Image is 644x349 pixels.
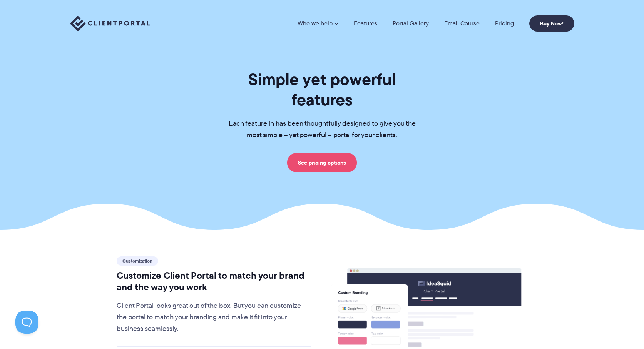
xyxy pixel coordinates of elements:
[354,20,377,27] a: Features
[495,20,514,27] a: Pricing
[117,270,311,293] h2: Customize Client Portal to match your brand and the way you work
[117,300,311,335] p: Client Portal looks great out of the box. But you can customize the portal to match your branding...
[444,20,480,27] a: Email Course
[529,15,574,32] a: Buy Now!
[15,311,38,334] iframe: Toggle Customer Support
[287,153,357,172] a: See pricing options
[216,69,428,110] h1: Simple yet powerful features
[117,256,158,266] span: Customization
[393,20,429,27] a: Portal Gallery
[298,20,338,27] a: Who we help
[216,118,428,141] p: Each feature in has been thoughtfully designed to give you the most simple – yet powerful – porta...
